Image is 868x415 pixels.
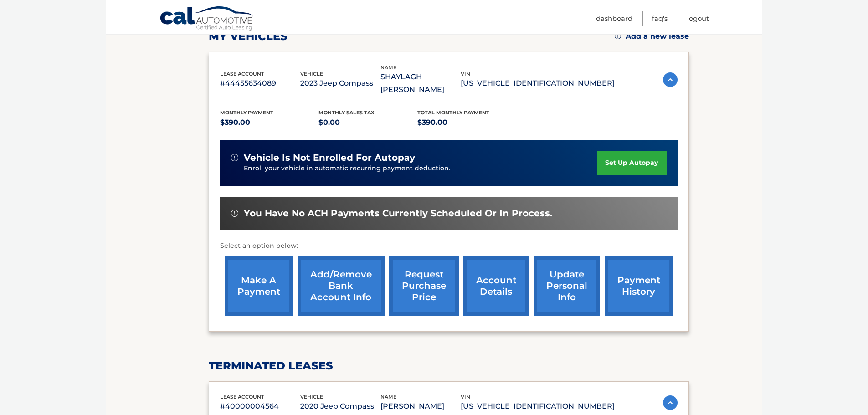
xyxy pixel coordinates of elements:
[220,109,273,116] span: Monthly Payment
[300,394,323,400] span: vehicle
[597,151,666,175] a: set up autopay
[220,116,319,129] p: $390.00
[244,208,552,219] span: You have no ACH payments currently scheduled or in process.
[159,6,255,32] a: Cal Automotive
[231,154,238,161] img: alert-white.svg
[652,11,668,26] a: FAQ's
[615,32,689,41] a: Add a new lease
[220,77,300,90] p: #44455634089
[244,164,597,174] p: Enroll your vehicle in automatic recurring payment deduction.
[663,395,678,410] img: accordion-active.svg
[534,256,600,316] a: update personal info
[318,109,375,116] span: Monthly sales Tax
[231,210,238,217] img: alert-white.svg
[380,400,461,413] p: [PERSON_NAME]
[298,256,385,316] a: Add/Remove bank account info
[220,71,264,77] span: lease account
[461,77,615,90] p: [US_VEHICLE_IDENTIFICATION_NUMBER]
[461,71,470,77] span: vin
[225,256,293,316] a: make a payment
[461,394,470,400] span: vin
[380,64,396,71] span: name
[417,109,489,116] span: Total Monthly Payment
[209,30,288,43] h2: my vehicles
[300,400,380,413] p: 2020 Jeep Compass
[461,400,615,413] p: [US_VEHICLE_IDENTIFICATION_NUMBER]
[300,77,380,90] p: 2023 Jeep Compass
[687,11,709,26] a: Logout
[220,241,678,251] p: Select an option below:
[596,11,632,26] a: Dashboard
[605,256,673,316] a: payment history
[220,400,300,413] p: #40000004564
[300,71,323,77] span: vehicle
[663,72,678,87] img: accordion-active.svg
[417,116,516,129] p: $390.00
[244,152,415,164] span: vehicle is not enrolled for autopay
[318,116,417,129] p: $0.00
[463,256,529,316] a: account details
[220,394,264,400] span: lease account
[209,359,689,373] h2: terminated leases
[380,394,396,400] span: name
[389,256,459,316] a: request purchase price
[380,71,461,96] p: SHAYLAGH [PERSON_NAME]
[615,33,621,39] img: add.svg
